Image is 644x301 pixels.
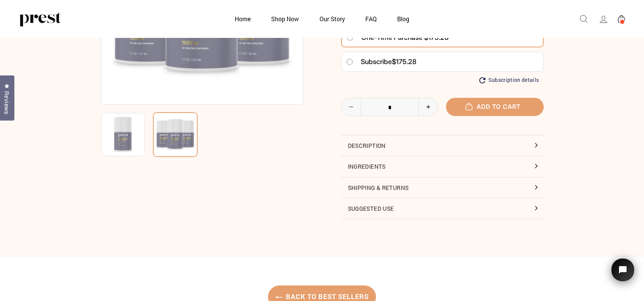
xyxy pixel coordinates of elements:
[488,77,539,83] span: Subscription details
[19,11,61,27] img: PREST ORGANICS
[225,11,419,26] ul: Primary
[346,59,353,65] input: Subscribe$175.28
[392,58,416,66] span: $175.28
[341,177,544,198] button: Shipping & Returns
[446,98,544,116] button: Add to cart
[225,11,260,26] a: Home
[341,198,544,219] button: Suggested Use
[341,98,361,116] button: Reduce item quantity by one
[479,77,539,83] button: Subscription details
[361,58,392,66] span: Subscribe
[602,248,644,301] iframe: Tidio Chat
[101,113,145,156] img: CBD RELIEF RUB
[418,98,438,116] button: Increase item quantity by one
[341,98,438,116] input: quantity
[262,11,308,26] a: Shop Now
[2,91,12,114] span: Reviews
[153,112,198,157] img: CBD RELIEF RUB
[356,11,386,26] a: FAQ
[341,156,544,177] button: Ingredients
[469,103,521,110] span: Add to cart
[388,11,419,26] a: Blog
[341,135,544,156] button: Description
[310,11,354,26] a: Our Story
